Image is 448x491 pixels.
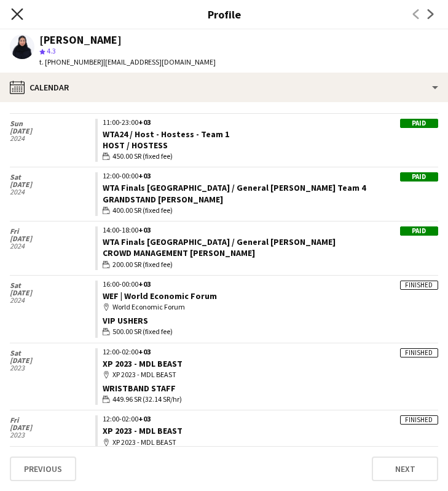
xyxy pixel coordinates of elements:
span: Sat [10,282,95,289]
span: +03 [138,279,151,289]
div: Paid [400,172,438,182]
span: 200.00 SR (fixed fee) [112,259,173,270]
span: +03 [138,225,151,234]
a: WTA24 / Host - Hostess - Team 1 [103,129,229,140]
span: [DATE] [10,181,95,188]
span: 2023 [10,431,95,439]
div: Finished [400,281,438,290]
div: [PERSON_NAME] [39,34,122,46]
span: [DATE] [10,127,95,135]
span: [DATE] [10,235,95,242]
span: t. [PHONE_NUMBER] [39,57,103,66]
div: XP 2023 - MDL BEAST [103,437,438,448]
div: Grandstand [PERSON_NAME] [103,194,438,205]
a: WTA Finals [GEOGRAPHIC_DATA] / General [PERSON_NAME] Team 4 [103,182,366,193]
span: Sun [10,120,95,127]
span: 400.00 SR (fixed fee) [112,205,173,216]
div: Host / Hostess [103,140,438,151]
div: VIP Ushers [103,315,438,326]
div: World Economic Forum [103,301,438,313]
div: Finished [400,415,438,425]
div: 12:00-00:00 [103,172,438,180]
button: Next [372,457,438,481]
span: 2023 [10,364,95,372]
button: Previous [10,457,76,481]
span: Sat [10,174,95,181]
a: WEF | World Economic Forum [103,290,217,301]
span: +03 [138,171,151,180]
span: Fri [10,228,95,235]
span: [DATE] [10,289,95,297]
div: Paid [400,119,438,128]
a: XP 2023 - MDL BEAST [103,425,183,436]
span: Sat [10,349,95,357]
span: [DATE] [10,357,95,364]
div: 12:00-02:00 [103,415,438,423]
div: Wristband Staff [103,383,438,394]
a: XP 2023 - MDL BEAST [103,358,183,369]
span: +03 [138,118,151,127]
span: 4.3 [47,46,56,55]
div: XP 2023 - MDL BEAST [103,369,438,380]
div: Finished [400,348,438,357]
span: 450.00 SR (fixed fee) [112,151,173,162]
span: | [EMAIL_ADDRESS][DOMAIN_NAME] [103,57,216,66]
span: [DATE] [10,424,95,431]
div: Paid [400,226,438,236]
span: 449.96 SR (32.14 SR/hr) [112,394,182,405]
a: WTA Finals [GEOGRAPHIC_DATA] / General [PERSON_NAME] [103,236,336,247]
div: 14:00-18:00 [103,226,438,234]
span: 2024 [10,188,95,196]
span: +03 [138,347,151,356]
div: 16:00-00:00 [103,281,438,288]
div: 12:00-02:00 [103,348,438,356]
div: Crowd Management [PERSON_NAME] [103,247,438,258]
span: 2024 [10,297,95,304]
span: 2024 [10,242,95,250]
span: Fri [10,417,95,424]
span: 500.00 SR (fixed fee) [112,326,173,337]
div: 11:00-23:00 [103,119,438,126]
span: 2024 [10,135,95,142]
span: +03 [138,414,151,423]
